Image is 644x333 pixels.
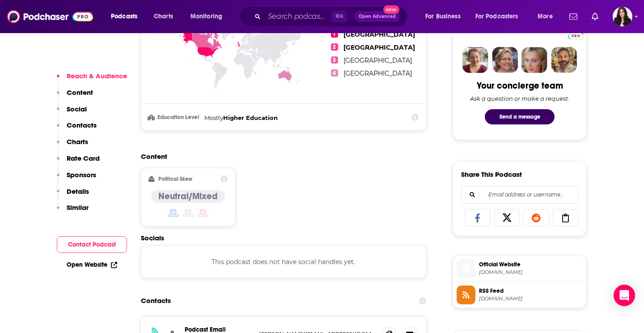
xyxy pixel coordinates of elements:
[465,209,491,226] a: Share on Facebook
[331,30,338,38] span: 1
[470,9,531,24] button: open menu
[343,69,412,77] span: [GEOGRAPHIC_DATA]
[553,209,579,226] a: Copy Link
[531,9,564,24] button: open menu
[148,115,201,120] h3: Education Level
[204,114,223,121] span: Mostly
[523,209,549,226] a: Share on Reddit
[141,246,426,278] div: This podcast does not have social handles yet.
[494,209,520,226] a: Share on X/Twitter
[613,7,632,26] span: Logged in as RebeccaShapiro
[538,10,553,23] span: More
[469,186,571,203] input: Email address or username...
[248,6,416,27] div: Search podcasts, credits, & more...
[568,31,584,39] a: Pro website
[343,56,412,64] span: [GEOGRAPHIC_DATA]
[141,234,426,242] h2: Socials
[461,186,578,204] div: Search followers
[67,105,87,113] p: Social
[141,292,171,309] h2: Contacts
[613,7,632,26] button: Show profile menu
[57,137,88,154] button: Charts
[521,47,547,73] img: Jules Profile
[191,10,222,23] span: Monitoring
[457,259,583,278] a: Official Website[DOMAIN_NAME]
[461,170,522,179] h3: Share This Podcast
[57,105,87,121] button: Social
[470,95,569,102] div: Ask a question or make a request.
[568,32,584,39] img: Podchaser Pro
[57,236,127,253] button: Contact Podcast
[141,152,419,161] h2: Content
[67,171,96,179] p: Sponsors
[331,43,338,51] span: 2
[343,30,415,38] span: [GEOGRAPHIC_DATA]
[57,154,100,171] button: Rate Card
[158,191,218,202] h4: Neutral/Mixed
[588,9,602,24] a: Show notifications dropdown
[67,187,89,196] p: Details
[67,72,127,80] p: Reach & Audience
[477,80,563,91] div: Your concierge team
[355,11,400,22] button: Open AdvancedNew
[331,11,347,22] span: ⌘ K
[111,10,137,23] span: Podcasts
[475,10,518,23] span: For Podcasters
[57,72,127,88] button: Reach & Audience
[105,9,149,24] button: open menu
[67,154,100,162] p: Rate Card
[383,5,399,14] span: New
[425,10,461,23] span: For Business
[223,114,278,121] span: Higher Education
[154,10,173,23] span: Charts
[7,8,93,25] img: Podchaser - Follow, Share and Rate Podcasts
[492,47,518,73] img: Barbara Profile
[479,295,583,302] span: feeds.megaphone.fm
[67,137,88,146] p: Charts
[57,187,89,204] button: Details
[67,261,117,269] a: Open Website
[551,47,577,73] img: Jon Profile
[331,56,338,64] span: 3
[264,9,331,24] input: Search podcasts, credits, & more...
[158,176,192,182] h2: Political Skew
[148,9,178,24] a: Charts
[457,286,583,304] a: RSS Feed[DOMAIN_NAME]
[57,121,97,137] button: Contacts
[57,171,96,187] button: Sponsors
[57,88,93,105] button: Content
[184,9,234,24] button: open menu
[566,9,581,24] a: Show notifications dropdown
[67,121,97,129] p: Contacts
[67,88,93,97] p: Content
[359,14,396,19] span: Open Advanced
[479,287,583,295] span: RSS Feed
[614,285,635,306] div: Open Intercom Messenger
[67,203,89,212] p: Similar
[479,269,583,276] span: broadwaypodcastnetwork.com
[462,47,488,73] img: Sydney Profile
[613,7,632,26] img: User Profile
[331,69,338,77] span: 4
[57,203,89,220] button: Similar
[419,9,472,24] button: open menu
[479,260,583,269] span: Official Website
[343,43,415,51] span: [GEOGRAPHIC_DATA]
[485,109,555,124] button: Send a message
